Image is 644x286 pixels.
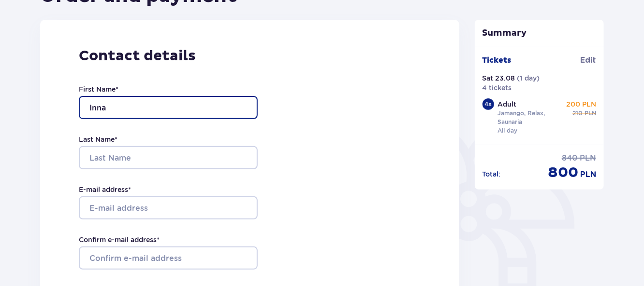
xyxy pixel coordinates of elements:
input: Last Name [79,146,258,169]
p: Adult [498,99,517,109]
label: E-mail address * [79,185,131,194]
p: 200 PLN [566,99,596,109]
p: Jamango, Relax, Saunaria [498,109,565,126]
a: Edit [580,55,596,66]
p: All day [498,126,518,135]
div: 4 x [483,98,494,110]
p: Sat 23.08 [483,73,515,83]
p: Tickets [483,55,512,66]
p: 210 [572,109,583,118]
p: PLN [580,153,596,163]
input: E-mail address [79,196,258,219]
p: Contact details [79,47,421,65]
label: Confirm e-mail address * [79,235,160,245]
p: ( 1 day ) [517,73,540,83]
p: 4 tickets [483,83,512,93]
p: PLN [585,109,596,118]
p: 840 [562,153,578,163]
input: First Name [79,96,258,119]
p: PLN [580,169,596,180]
input: Confirm e-mail address [79,246,258,270]
label: First Name * [79,84,118,94]
p: 800 [548,163,578,182]
p: Summary [475,27,604,39]
p: Total : [483,169,501,179]
label: Last Name * [79,135,117,144]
